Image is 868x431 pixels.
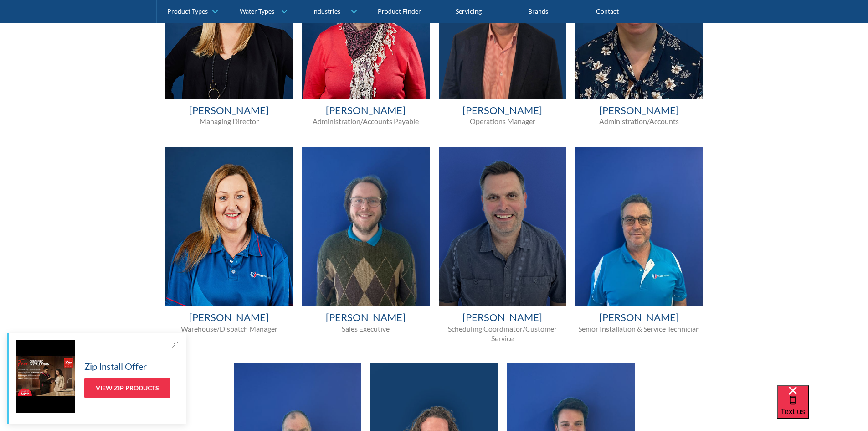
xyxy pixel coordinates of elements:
iframe: podium webchat widget bubble [777,385,868,431]
h4: [PERSON_NAME] [302,311,430,324]
div: Product Types [167,7,208,15]
img: Zac Loughron [302,147,430,306]
p: Warehouse/Dispatch Manager [165,324,293,334]
h4: [PERSON_NAME] [302,104,430,117]
div: Water Types [240,7,274,15]
h4: [PERSON_NAME] [575,104,703,117]
h4: [PERSON_NAME] [439,311,566,324]
div: Industries [312,7,340,15]
img: Richard Wade [439,147,566,306]
img: Allan Josman [575,147,703,306]
img: Jodi Lance [165,147,293,306]
p: Operations Manager [439,117,566,126]
p: Senior Installation & Service Technician [575,324,703,334]
h4: [PERSON_NAME] [575,311,703,324]
h4: [PERSON_NAME] [165,311,293,324]
img: Zip Install Offer [16,340,75,413]
p: Managing Director [165,117,293,126]
h4: [PERSON_NAME] [165,104,293,117]
p: Scheduling Coordinator/Customer Service [439,324,566,343]
a: View Zip Products [84,378,170,398]
h4: [PERSON_NAME] [439,104,566,117]
p: Administration/Accounts Payable [302,117,430,126]
h5: Zip Install Offer [84,359,147,373]
p: Administration/Accounts [575,117,703,126]
p: Sales Executive [302,324,430,334]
